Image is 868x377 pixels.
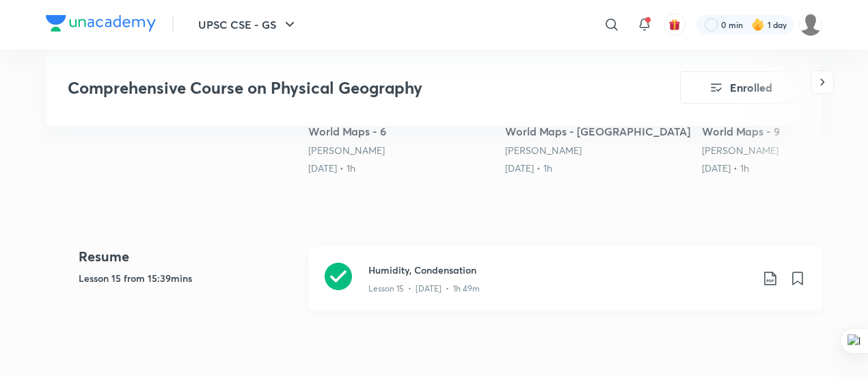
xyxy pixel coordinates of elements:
h3: Comprehensive Course on Physical Geography [68,78,603,98]
div: 24th Apr • 1h [308,161,494,175]
div: Sudarshan Gurjar [308,144,494,157]
img: streak [751,18,765,31]
a: Company Logo [46,15,156,35]
h5: World Maps - [GEOGRAPHIC_DATA] [505,123,691,140]
img: avatar [668,18,681,31]
img: Company Logo [46,15,156,31]
button: avatar [664,14,686,36]
h5: Lesson 15 from 15:39mins [79,271,297,285]
a: [PERSON_NAME] [702,144,778,157]
a: [PERSON_NAME] [505,144,582,157]
a: [PERSON_NAME] [308,144,385,157]
img: kajal [799,13,822,36]
button: Enrolled [680,71,800,104]
div: Sudarshan Gurjar [505,144,691,157]
h3: Humidity, Condensation [368,263,751,277]
h5: World Maps - 6 [308,123,494,140]
h4: Resume [79,246,297,267]
div: 28th Apr • 1h [505,161,691,175]
a: Humidity, CondensationLesson 15 • [DATE] • 1h 49m [308,246,822,328]
p: Lesson 15 • [DATE] • 1h 49m [368,283,480,295]
button: UPSC CSE - GS [190,11,306,38]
